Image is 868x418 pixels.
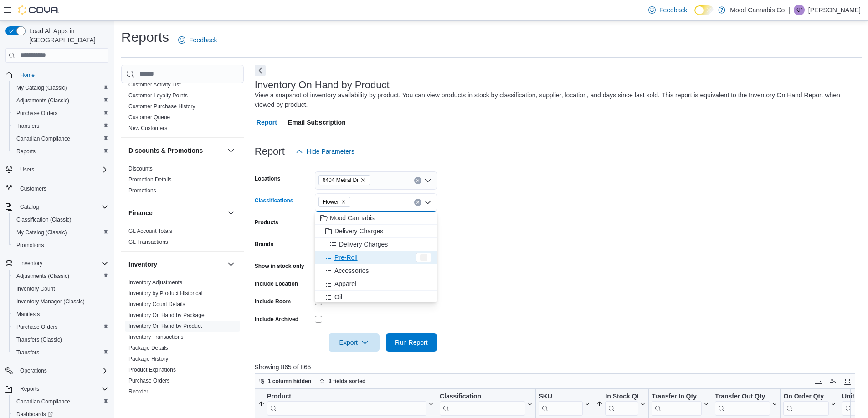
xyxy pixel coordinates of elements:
[13,347,108,358] span: Transfers
[9,308,112,321] button: Manifests
[128,228,172,234] a: GL Account Totals
[128,208,153,217] h3: Finance
[128,114,170,121] a: Customer Queue
[16,84,67,91] span: My Catalog (Classic)
[796,5,803,15] span: KP
[783,393,829,401] div: On Order Qty
[18,5,59,15] img: Cova
[13,95,108,106] span: Adjustments (Classic)
[715,393,777,416] button: Transfer Out Qty
[386,333,437,352] button: Run Report
[16,258,46,269] button: Inventory
[334,333,374,352] span: Export
[539,393,583,416] div: SKU URL
[9,395,112,408] button: Canadian Compliance
[2,163,112,176] button: Users
[128,125,167,131] a: New Customers
[307,147,354,156] span: Hide Parameters
[360,177,366,183] button: Remove 6404 Metral Dr from selection in this group
[9,213,112,226] button: Classification (Classic)
[13,322,108,332] span: Purchase Orders
[255,262,304,270] label: Show in stock only
[652,393,702,416] div: Transfer In Qty
[652,393,709,416] button: Transfer In Qty
[16,69,108,81] span: Home
[2,257,112,270] button: Inventory
[128,301,185,307] a: Inventory Count Details
[339,240,388,249] span: Delivery Charges
[128,92,188,99] span: Customer Loyalty Points
[9,145,112,158] button: Reports
[128,166,153,172] a: Discounts
[440,393,525,416] div: Classification
[288,113,346,131] span: Email Subscription
[13,227,71,238] a: My Catalog (Classic)
[315,251,437,264] button: Pre-Roll
[255,376,315,387] button: 1 column hidden
[16,365,108,376] span: Operations
[395,338,428,347] span: Run Report
[20,185,46,192] span: Customers
[827,376,838,387] button: Display options
[414,199,421,206] button: Clear input
[13,334,66,345] a: Transfers (Classic)
[2,383,112,395] button: Reports
[16,383,43,394] button: Reports
[121,277,244,412] div: Inventory
[128,187,156,194] span: Promotions
[292,142,358,161] button: Hide Parameters
[257,113,277,131] span: Report
[255,146,285,157] h3: Report
[13,108,62,119] a: Purchase Orders
[13,347,43,358] a: Transfers
[128,355,168,363] span: Package History
[128,176,172,183] span: Promotion Details
[16,323,58,331] span: Purchase Orders
[16,349,39,356] span: Transfers
[121,28,169,46] h1: Reports
[9,132,112,145] button: Canadian Compliance
[16,148,36,155] span: Reports
[9,295,112,308] button: Inventory Manager (Classic)
[424,199,431,206] button: Close list of options
[334,253,358,262] span: Pre-Roll
[13,146,39,157] a: Reports
[9,107,112,120] button: Purchase Orders
[26,26,108,45] span: Load All Apps in [GEOGRAPHIC_DATA]
[414,177,421,184] button: Clear input
[315,264,437,277] button: Accessories
[16,201,108,212] span: Catalog
[16,164,38,175] button: Users
[315,238,437,251] button: Delivery Charges
[13,133,74,144] a: Canadian Compliance
[13,214,75,225] a: Classification (Classic)
[128,146,203,155] h3: Discounts & Promotions
[268,378,311,385] span: 1 column hidden
[323,197,339,206] span: Flower
[13,121,43,131] a: Transfers
[128,312,205,318] a: Inventory On Hand by Package
[20,166,34,173] span: Users
[121,163,244,200] div: Discounts & Promotions
[255,65,266,76] button: Next
[783,393,829,416] div: On Order Qty
[16,411,53,418] span: Dashboards
[334,279,356,288] span: Apparel
[9,282,112,295] button: Inventory Count
[128,290,203,297] a: Inventory by Product Historical
[605,393,638,416] div: In Stock Qty
[16,336,62,343] span: Transfers (Classic)
[329,333,380,352] button: Export
[128,208,224,217] button: Finance
[330,213,375,222] span: Mood Cannabis
[645,1,691,19] a: Feedback
[539,393,583,401] div: SKU
[128,344,168,352] span: Package Details
[128,92,188,99] a: Customer Loyalty Points
[255,80,390,91] h3: Inventory On Hand by Product
[13,396,108,407] span: Canadian Compliance
[175,31,221,49] a: Feedback
[16,398,70,405] span: Canadian Compliance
